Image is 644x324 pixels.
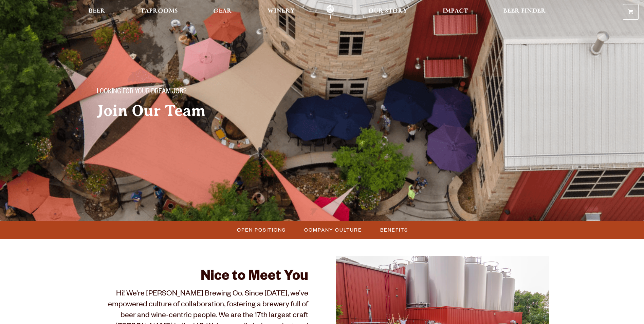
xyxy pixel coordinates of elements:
span: Gear [213,8,232,14]
a: Impact [438,4,472,20]
a: Beer Finder [499,4,550,20]
a: Odell Home [317,4,343,20]
span: Our Story [368,8,407,14]
span: Looking for your dream job? [97,88,186,97]
span: Company Culture [304,225,362,235]
a: Open Positions [233,225,289,235]
a: Company Culture [300,225,365,235]
h2: Join Our Team [97,102,309,119]
span: Open Positions [237,225,286,235]
a: Taprooms [136,4,182,20]
span: Winery [268,8,295,14]
span: Impact [443,8,468,14]
span: Beer [89,8,105,14]
a: Winery [263,4,299,20]
span: Beer Finder [503,8,546,14]
span: Benefits [380,225,408,235]
span: Taprooms [141,8,178,14]
a: Beer [84,4,110,20]
a: Benefits [376,225,411,235]
a: Our Story [364,4,412,20]
h2: Nice to Meet You [95,269,309,286]
a: Gear [209,4,236,20]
